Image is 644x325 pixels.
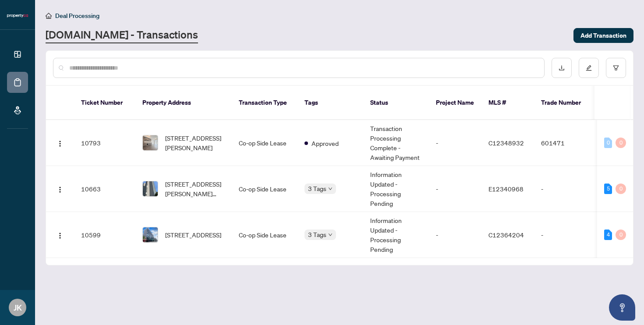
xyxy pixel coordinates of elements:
[429,86,481,120] th: Project Name
[613,65,619,71] span: filter
[308,230,326,240] span: 3 Tags
[143,135,158,150] img: thumbnail-img
[363,166,429,212] td: Information Updated - Processing Pending
[232,166,297,212] td: Co-op Side Lease
[604,138,612,148] div: 0
[328,187,333,191] span: down
[573,28,633,43] button: Add Transaction
[297,86,363,120] th: Tags
[311,138,339,148] span: Approved
[135,86,232,120] th: Property Address
[232,120,297,166] td: Co-op Side Lease
[586,65,592,71] span: edit
[53,182,67,196] button: Logo
[609,294,635,321] button: Open asap
[14,301,22,314] span: JK
[363,212,429,258] td: Information Updated - Processing Pending
[46,13,52,19] span: home
[616,138,626,148] div: 0
[429,166,481,212] td: -
[429,212,481,258] td: -
[579,58,599,78] button: edit
[165,133,225,152] span: [STREET_ADDRESS][PERSON_NAME]
[232,86,297,120] th: Transaction Type
[165,230,221,240] span: [STREET_ADDRESS]
[53,136,67,150] button: Logo
[559,65,565,71] span: download
[363,120,429,166] td: Transaction Processing Complete - Awaiting Payment
[74,166,135,212] td: 10663
[74,212,135,258] td: 10599
[165,179,225,198] span: [STREET_ADDRESS][PERSON_NAME] [STREET_ADDRESS]
[53,228,67,242] button: Logo
[606,58,626,78] button: filter
[308,184,326,194] span: 3 Tags
[481,86,534,120] th: MLS #
[57,186,64,193] img: Logo
[604,184,612,194] div: 5
[74,120,135,166] td: 10793
[429,120,481,166] td: -
[580,28,626,42] span: Add Transaction
[328,233,333,237] span: down
[143,181,158,196] img: thumbnail-img
[534,120,595,166] td: 601471
[74,86,135,120] th: Ticket Number
[143,227,158,242] img: thumbnail-img
[534,166,595,212] td: -
[55,12,99,20] span: Deal Processing
[57,232,64,239] img: Logo
[46,28,198,43] a: [DOMAIN_NAME] - Transactions
[488,185,524,193] span: E12340968
[534,86,595,120] th: Trade Number
[604,230,612,240] div: 4
[363,86,429,120] th: Status
[552,58,572,78] button: download
[488,231,524,239] span: C12364204
[232,212,297,258] td: Co-op Side Lease
[488,139,524,147] span: C12348932
[57,140,64,147] img: Logo
[534,212,595,258] td: -
[7,13,28,18] img: logo
[616,230,626,240] div: 0
[616,184,626,194] div: 0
